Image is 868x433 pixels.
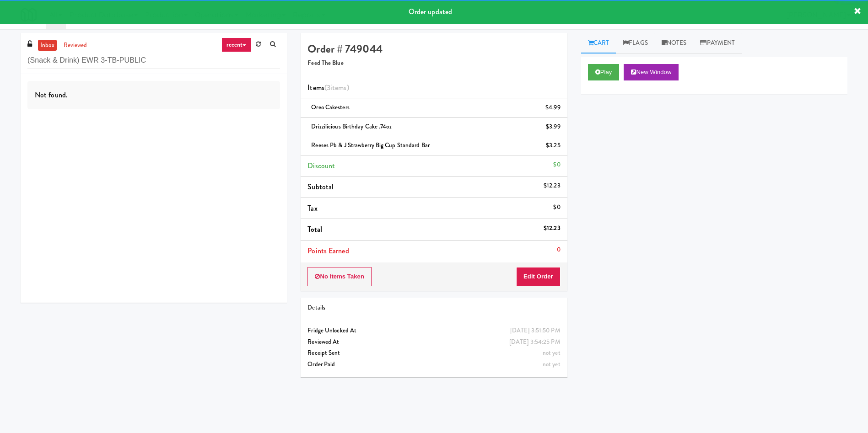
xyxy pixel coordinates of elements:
[307,224,322,235] span: Total
[409,6,452,17] span: Order updated
[616,33,655,53] a: Flags
[307,43,560,55] h4: Order # 749044
[35,90,68,100] span: Not found.
[553,202,560,213] div: $0
[546,140,561,151] div: $3.25
[27,52,280,69] input: Search vision orders
[655,33,694,53] a: Notes
[307,302,560,314] div: Details
[624,64,679,80] button: New Window
[544,223,561,234] div: $12.23
[324,82,349,93] span: (3 )
[307,246,349,256] span: Points Earned
[38,40,57,51] a: inbox
[311,141,430,150] span: Reeses Pb & J Strawberry Big Cup Standard Bar
[307,203,317,214] span: Tax
[307,82,349,93] span: Items
[311,103,349,112] span: Oreo Cakesters
[546,121,561,133] div: $3.99
[311,122,391,131] span: Drizzilicious Birthday Cake .74oz
[307,325,560,337] div: Fridge Unlocked At
[307,267,372,286] button: No Items Taken
[553,159,560,171] div: $0
[516,267,561,286] button: Edit Order
[544,180,561,192] div: $12.23
[543,360,561,369] span: not yet
[307,182,334,192] span: Subtotal
[61,40,90,51] a: reviewed
[509,337,561,348] div: [DATE] 3:54:25 PM
[307,359,560,370] div: Order Paid
[510,325,561,337] div: [DATE] 3:51:50 PM
[693,33,742,53] a: Payment
[588,64,620,80] button: Play
[557,244,561,256] div: 0
[221,37,252,52] a: recent
[307,60,560,67] h5: Feed The Blue
[307,337,560,348] div: Reviewed At
[330,82,347,93] ng-pluralize: items
[307,347,560,359] div: Receipt Sent
[307,160,335,171] span: Discount
[581,33,616,53] a: Cart
[545,102,561,113] div: $4.99
[543,348,561,357] span: not yet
